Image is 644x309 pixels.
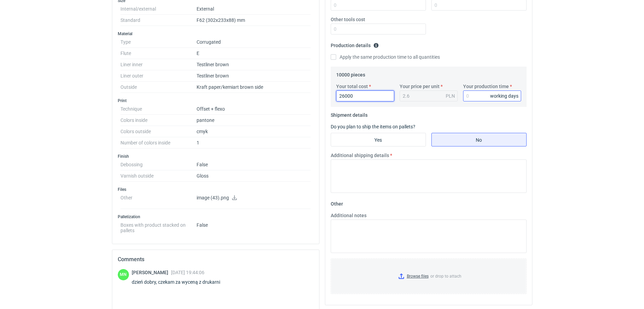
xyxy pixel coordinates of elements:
span: [PERSON_NAME] [132,270,171,275]
p: image (43).png [197,195,311,201]
legend: 10000 pieces [336,69,365,78]
h3: Material [118,31,314,37]
dt: Other [120,192,197,209]
label: Other tools cost [331,16,365,23]
input: 0 [331,24,426,34]
label: Additional shipping details [331,152,389,159]
span: [DATE] 19:44:06 [171,270,204,275]
label: Your production time [463,83,509,90]
dd: 1 [197,137,311,149]
h2: Comments [118,255,314,264]
label: Yes [331,133,426,146]
dt: Varnish outside [120,170,197,182]
figcaption: MN [118,269,129,280]
dt: Internal/external [120,3,197,15]
dd: F62 (302x233x88) mm [197,15,311,26]
div: PLN [446,93,455,99]
div: Małgorzata Nowotna [118,269,129,280]
h3: Palletization [118,214,314,220]
dd: Gloss [197,170,311,182]
h3: Files [118,187,314,192]
input: 0 [463,90,521,101]
dt: Type [120,37,197,48]
dt: Liner inner [120,59,197,70]
label: Apply the same production time to all quantities [331,54,440,60]
label: Your price per unit [400,83,440,90]
dd: pantone [197,115,311,126]
dt: Number of colors inside [120,137,197,149]
label: Do you plan to ship the items on pallets? [331,124,415,129]
dd: E [197,48,311,59]
dd: Offset + flexo [197,103,311,115]
dd: Testliner brown [197,70,311,82]
dd: cmyk [197,126,311,137]
dt: Outside [120,82,197,93]
dt: Debossing [120,159,197,170]
div: working days [490,93,518,99]
legend: Other [331,198,343,207]
dt: Flute [120,48,197,59]
dd: Testliner brown [197,59,311,70]
div: dzień dobry, czekam za wyceną z drukarni [132,279,228,285]
dt: Standard [120,15,197,26]
dt: Liner outer [120,70,197,82]
input: 0 [336,90,394,101]
label: No [431,133,527,146]
dd: Corrugated [197,37,311,48]
label: Your total cost [336,83,368,90]
dt: Colors outside [120,126,197,137]
dd: External [197,3,311,15]
label: or drop to attach [331,259,526,294]
legend: Shipment details [331,110,368,118]
h3: Finish [118,154,314,159]
dt: Colors inside [120,115,197,126]
dd: False [197,220,311,233]
legend: Production details [331,40,379,48]
dd: False [197,159,311,170]
dt: Boxes with product stacked on pallets [120,220,197,233]
dd: Kraft paper/kemiart brown side [197,82,311,93]
label: Additional notes [331,212,367,219]
dt: Technique [120,103,197,115]
h3: Print [118,98,314,103]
